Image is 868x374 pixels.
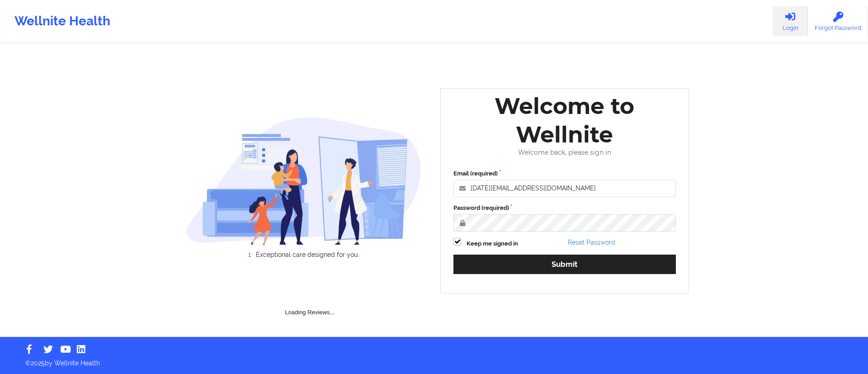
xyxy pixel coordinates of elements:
[453,180,676,197] input: Email address
[447,92,682,149] div: Welcome to Wellnite
[467,239,518,248] label: Keep me signed in
[447,149,682,156] div: Welcome back, please sign in
[186,117,422,245] img: wellnite-auth-hero_200.c722682e.png
[808,6,868,36] a: Forgot Password
[453,169,676,178] label: Email (required)
[193,251,421,258] li: Exceptional care designed for you.
[568,239,615,246] a: Reset Password
[186,274,434,317] div: Loading Reviews...
[19,352,849,368] p: © 2025 by Wellnite Health
[773,6,808,36] a: Login
[453,255,676,274] button: Submit
[453,204,676,213] label: Password (required)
